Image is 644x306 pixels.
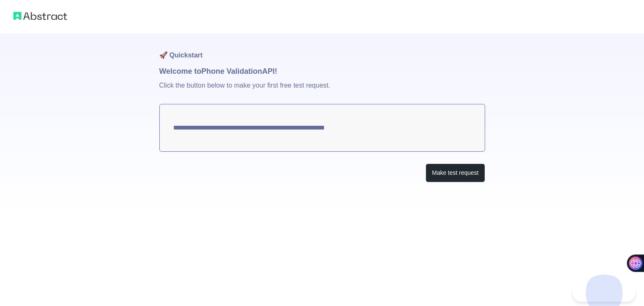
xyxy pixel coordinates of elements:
[572,284,636,302] iframe: Toggle Customer Support
[13,10,67,22] img: Abstract logo
[426,163,485,182] button: Make test request
[159,77,485,104] p: Click the button below to make your first free test request.
[159,65,485,77] h1: Welcome to Phone Validation API!
[159,34,485,65] h1: 🚀 Quickstart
